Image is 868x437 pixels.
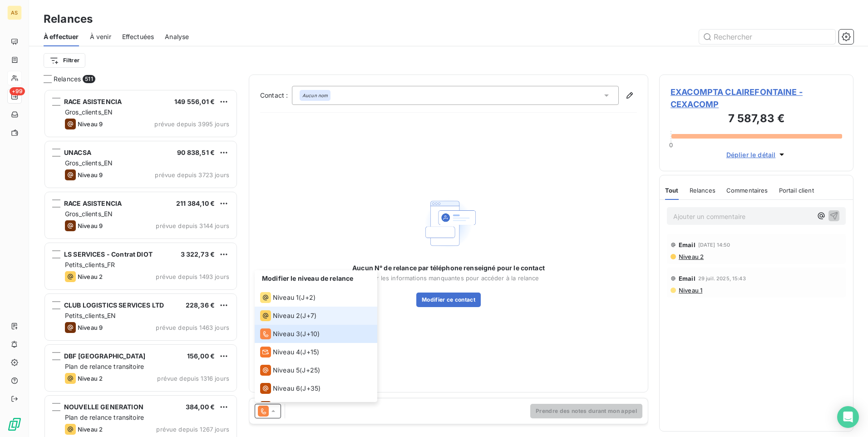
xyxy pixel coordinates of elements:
[90,32,111,41] span: À venir
[78,120,103,128] span: Niveau 9
[358,274,539,282] span: Ajouter les informations manquantes pour accéder à la relance
[669,141,673,149] span: 0
[155,171,229,179] span: prévue depuis 3723 jours
[78,426,103,433] span: Niveau 2
[671,110,842,129] h3: 7 587,83 €
[779,187,814,194] span: Portail client
[54,74,81,84] span: Relances
[78,324,103,331] span: Niveau 9
[186,403,215,411] span: 384,00 €
[273,329,300,338] span: Niveau 3
[678,253,704,260] span: Niveau 2
[64,250,153,258] span: LS SERVICES - Contrat DIOT
[699,30,835,44] input: Rechercher
[78,273,103,280] span: Niveau 2
[10,87,25,95] span: +99
[260,91,292,100] label: Contact :
[302,92,328,99] em: Aucun nom
[65,363,144,370] span: Plan de relance transitoire
[679,275,695,282] span: Email
[7,417,22,432] img: Logo LeanPay
[65,159,113,167] span: Gros_clients_EN
[260,292,316,303] div: (
[177,149,215,156] span: 90 838,51 €
[44,32,79,41] span: À effectuer
[65,312,116,319] span: Petits_clients_EN
[273,293,299,302] span: Niveau 1
[174,98,215,105] span: 149 556,01 €
[260,401,320,412] div: (
[698,276,746,281] span: 29 juil. 2025, 15:43
[44,53,85,68] button: Filtrer
[181,250,215,258] span: 3 322,73 €
[302,366,320,375] span: J+25 )
[64,98,122,105] span: RACE ASISTENCIA
[260,310,316,321] div: (
[302,329,320,338] span: J+10 )
[122,32,154,41] span: Effectuées
[724,149,789,160] button: Déplier le détail
[698,242,730,248] span: [DATE] 14:50
[260,383,321,394] div: (
[165,32,189,41] span: Analyse
[726,187,768,194] span: Commentaires
[78,171,103,179] span: Niveau 9
[176,199,215,207] span: 211 384,10 €
[64,149,91,156] span: UNACSA
[64,301,164,309] span: CLUB LOGISTICS SERVICES LTD
[156,222,229,229] span: prévue depuis 3144 jours
[273,348,300,357] span: Niveau 4
[690,187,715,194] span: Relances
[157,375,229,382] span: prévue depuis 1316 jours
[416,293,481,307] button: Modifier ce contact
[302,311,316,320] span: J+7 )
[156,426,229,433] span: prévue depuis 1267 jours
[302,384,321,393] span: J+35 )
[44,11,93,27] h3: Relances
[302,348,319,357] span: J+15 )
[837,406,859,428] div: Open Intercom Messenger
[65,210,113,218] span: Gros_clients_EN
[64,199,122,207] span: RACE ASISTENCIA
[78,375,103,382] span: Niveau 2
[83,75,95,83] span: 511
[273,366,300,375] span: Niveau 5
[156,324,229,331] span: prévue depuis 1463 jours
[7,5,22,20] div: AS
[260,328,320,339] div: (
[301,293,316,302] span: J+2 )
[187,352,215,360] span: 156,00 €
[679,241,695,248] span: Email
[156,273,229,280] span: prévue depuis 1493 jours
[419,194,478,253] img: Empty state
[260,347,319,358] div: (
[154,120,229,128] span: prévue depuis 3995 jours
[678,287,702,294] span: Niveau 1
[65,108,113,116] span: Gros_clients_EN
[273,311,300,320] span: Niveau 2
[352,263,545,273] span: Aucun N° de relance par téléphone renseigné pour le contact
[671,86,842,110] span: EXACOMPTA CLAIREFONTAINE - CEXACOMP
[64,403,143,411] span: NOUVELLE GENERATION
[186,301,215,309] span: 228,36 €
[530,404,642,418] button: Prendre des notes durant mon appel
[44,89,238,437] div: grid
[665,187,679,194] span: Tout
[262,274,353,282] span: Modifier le niveau de relance
[65,261,115,268] span: Petits_clients_FR
[726,150,776,159] span: Déplier le détail
[78,222,103,229] span: Niveau 9
[260,365,320,376] div: (
[65,413,144,421] span: Plan de relance transitoire
[273,384,300,393] span: Niveau 6
[64,352,145,360] span: DBF [GEOGRAPHIC_DATA]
